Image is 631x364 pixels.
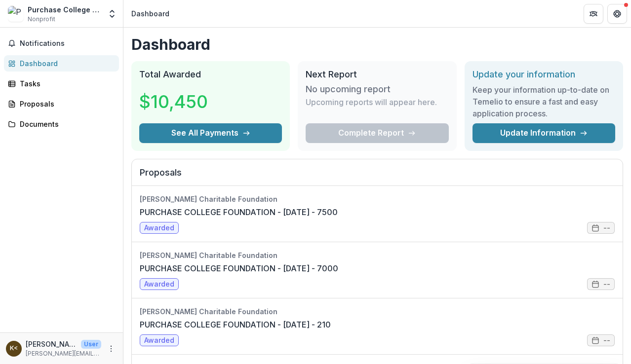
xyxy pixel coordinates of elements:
button: Get Help [607,4,627,24]
nav: breadcrumb [127,6,173,21]
button: Open entity switcher [105,4,119,24]
p: User [81,340,101,349]
a: Update Information [473,123,615,143]
div: Proposals [20,99,111,109]
div: Tasks [20,78,111,89]
span: Nonprofit [28,15,55,24]
button: More [105,343,117,355]
a: Proposals [4,96,119,112]
h2: Update your information [473,69,615,80]
h2: Next Report [306,69,448,80]
h3: No upcoming report [306,84,391,95]
span: Notifications [20,39,115,48]
a: PURCHASE COLLEGE FOUNDATION - [DATE] - 7500 [140,206,338,218]
h2: Total Awarded [139,69,282,80]
div: Documents [20,119,111,129]
p: [PERSON_NAME] <[PERSON_NAME][EMAIL_ADDRESS][PERSON_NAME][DOMAIN_NAME]> [26,339,77,349]
button: Notifications [4,36,119,51]
a: Documents [4,116,119,132]
h3: Keep your information up-to-date on Temelio to ensure a fast and easy application process. [473,84,615,119]
div: Dashboard [20,58,111,69]
a: PURCHASE COLLEGE FOUNDATION - [DATE] - 7000 [140,262,338,274]
img: Purchase College Foundation [8,6,24,22]
p: Upcoming reports will appear here. [306,96,437,108]
div: Katherine King <katherine.king@purchase.edu> [10,345,18,352]
button: See All Payments [139,123,282,143]
h2: Proposals [140,167,615,186]
button: Partners [584,4,603,24]
a: PURCHASE COLLEGE FOUNDATION - [DATE] - 210 [140,319,331,330]
div: Dashboard [131,8,169,19]
h1: Dashboard [131,36,623,53]
a: Dashboard [4,55,119,72]
p: [PERSON_NAME][EMAIL_ADDRESS][PERSON_NAME][DOMAIN_NAME] [26,349,101,358]
a: Tasks [4,75,119,92]
h3: $10,450 [139,88,213,115]
div: Purchase College Foundation [28,4,101,15]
